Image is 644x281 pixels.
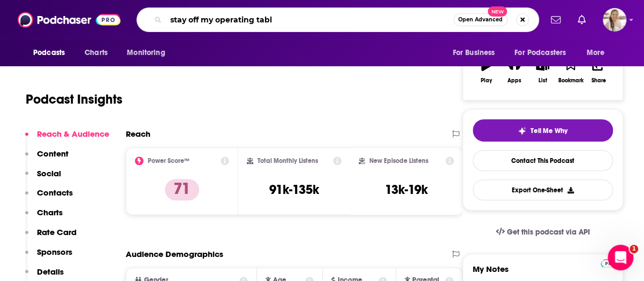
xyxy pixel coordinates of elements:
span: Get this podcast via API [506,228,589,237]
p: Charts [37,207,63,217]
input: Search podcasts, credits, & more... [166,11,453,28]
span: Podcasts [33,45,65,60]
span: Open Advanced [458,17,503,22]
button: Social [25,168,61,188]
button: Open AdvancedNew [453,13,507,26]
img: User Profile [603,8,626,32]
button: open menu [579,43,618,63]
h2: Total Monthly Listens [257,157,318,165]
button: open menu [507,43,581,63]
a: Contact This Podcast [473,150,613,171]
iframe: Intercom live chat [608,245,633,270]
p: Details [37,267,64,277]
button: Apps [501,52,528,90]
button: Charts [25,207,63,227]
span: For Business [452,45,495,60]
span: Charts [85,45,108,60]
button: Share [585,52,612,90]
button: Sponsors [25,247,72,267]
a: Pro website [601,257,619,268]
button: Reach & Audience [25,129,109,149]
span: For Podcasters [514,45,566,60]
h2: Power Score™ [148,157,190,165]
img: tell me why sparkle [518,127,526,135]
p: Reach & Audience [37,129,109,139]
button: Play [473,52,501,90]
p: Rate Card [37,227,77,237]
a: Charts [78,43,114,63]
h2: Audience Demographics [126,249,223,259]
button: tell me why sparkleTell Me Why [473,119,613,142]
div: Bookmark [558,77,583,84]
span: Tell Me Why [531,127,567,135]
div: List [539,77,547,84]
button: Contacts [25,188,73,207]
div: Play [481,77,492,84]
button: Content [25,149,69,168]
button: Export One-Sheet [473,179,613,200]
p: Content [37,149,69,159]
span: More [587,45,605,60]
button: Rate Card [25,227,77,247]
span: 1 [630,245,638,253]
span: Logged in as acquavie [603,8,626,32]
span: New [488,6,507,17]
h2: Reach [126,129,150,139]
div: Share [592,77,606,84]
button: open menu [26,43,79,63]
button: open menu [445,43,508,63]
a: Get this podcast via API [487,219,598,245]
button: Bookmark [557,52,585,90]
button: open menu [119,43,179,63]
h2: New Episode Listens [369,157,428,165]
h3: 91k-135k [269,182,319,198]
p: Social [37,168,61,178]
span: Monitoring [127,45,165,60]
a: Show notifications dropdown [573,11,590,29]
p: 71 [165,179,199,200]
button: List [528,52,556,90]
p: Sponsors [37,247,72,257]
div: Apps [507,77,521,84]
img: Podchaser Pro [601,259,619,268]
div: Search podcasts, credits, & more... [137,7,539,32]
img: Podchaser - Follow, Share and Rate Podcasts [18,10,120,30]
h3: 13k-19k [385,182,428,198]
h1: Podcast Insights [26,91,123,107]
a: Show notifications dropdown [547,11,565,29]
p: Contacts [37,188,73,198]
button: Show profile menu [603,8,626,32]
